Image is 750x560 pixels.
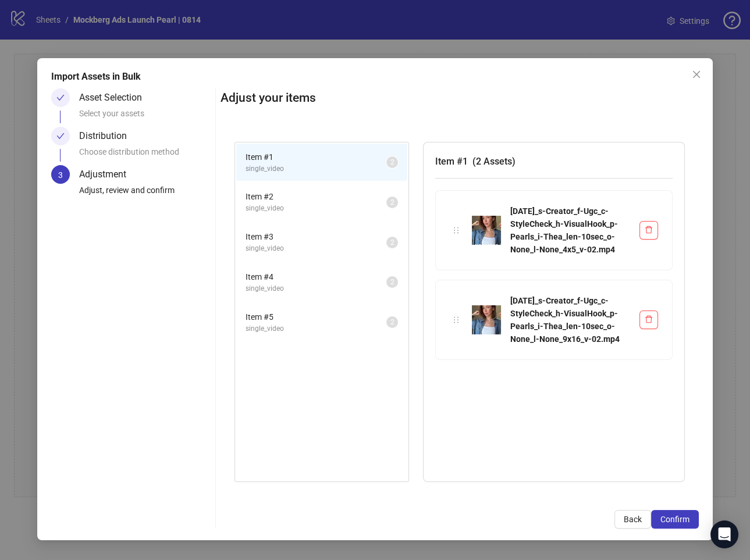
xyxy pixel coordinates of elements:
[390,318,394,326] span: 2
[246,311,386,323] span: Item # 5
[386,316,398,328] sup: 2
[435,154,672,169] h3: Item # 1
[472,216,501,245] img: Aug01_s-Creator_f-Ugc_c-StyleCheck_h-VisualHook_p-Pearls_i-Thea_len-10sec_o-None_l-None_4x5_v-02.mp4
[510,205,630,256] div: [DATE]_s-Creator_f-Ugc_c-StyleCheck_h-VisualHook_p-Pearls_i-Thea_len-10sec_o-None_l-None_4x5_v-02...
[390,158,394,166] span: 2
[390,278,394,286] span: 2
[645,315,653,323] span: delete
[692,70,701,79] span: close
[639,221,658,240] button: Delete
[386,156,398,168] sup: 2
[79,184,211,204] div: Adjust, review and confirm
[246,151,386,163] span: Item # 1
[79,107,211,127] div: Select your assets
[472,156,516,167] span: ( 2 Assets )
[450,224,463,237] div: holder
[246,203,386,214] span: single_video
[452,226,460,234] span: holder
[221,88,698,108] h2: Adjust your items
[79,145,211,165] div: Choose distribution method
[687,65,706,84] button: Close
[386,276,398,288] sup: 2
[79,88,151,107] div: Asset Selection
[710,520,738,548] div: Open Intercom Messenger
[651,510,699,529] button: Confirm
[79,127,136,145] div: Distribution
[390,238,394,247] span: 2
[56,132,65,140] span: check
[390,198,394,206] span: 2
[614,510,651,529] button: Back
[246,230,386,243] span: Item # 3
[386,197,398,208] sup: 2
[510,294,630,345] div: [DATE]_s-Creator_f-Ugc_c-StyleCheck_h-VisualHook_p-Pearls_i-Thea_len-10sec_o-None_l-None_9x16_v-0...
[51,70,698,84] div: Import Assets in Bulk
[246,270,386,283] span: Item # 4
[246,243,386,254] span: single_video
[246,323,386,334] span: single_video
[452,316,460,324] span: holder
[58,170,63,180] span: 3
[624,515,642,524] span: Back
[386,237,398,248] sup: 2
[645,226,653,234] span: delete
[246,163,386,174] span: single_video
[660,515,689,524] span: Confirm
[450,313,463,326] div: holder
[56,94,65,102] span: check
[246,283,386,294] span: single_video
[639,311,658,329] button: Delete
[246,190,386,203] span: Item # 2
[472,305,501,334] img: Aug01_s-Creator_f-Ugc_c-StyleCheck_h-VisualHook_p-Pearls_i-Thea_len-10sec_o-None_l-None_9x16_v-02...
[79,165,136,184] div: Adjustment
